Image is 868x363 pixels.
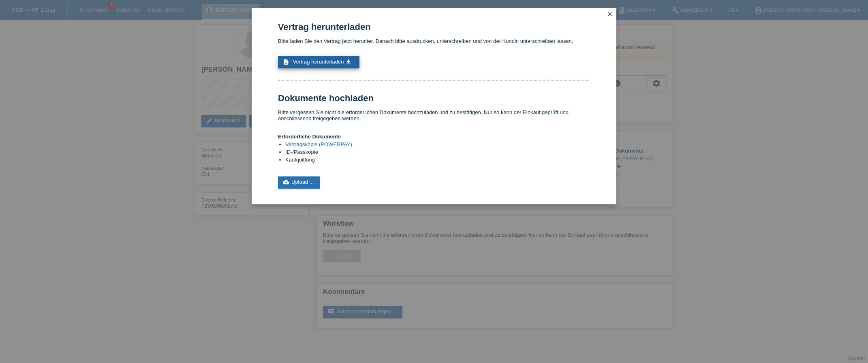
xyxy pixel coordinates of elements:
[285,157,590,164] li: Kaufquittung
[278,93,590,103] h1: Dokumente hochladen
[278,134,590,140] h4: Erforderliche Dokumente
[285,141,352,147] a: Vertragskopie (POWERPAY)
[607,11,613,17] i: close
[278,176,320,189] a: cloud_uploadUpload ...
[278,56,359,68] a: description Vertrag herunterladen get_app
[605,10,615,19] a: close
[283,179,289,185] i: cloud_upload
[285,149,590,157] li: ID-/Passkopie
[283,59,289,65] i: description
[278,22,590,32] h1: Vertrag herunterladen
[278,109,590,121] p: Bitte vergessen Sie nicht die erforderlichen Dokumente hochzuladen und zu bestätigen. Nur so kann...
[345,59,352,65] i: get_app
[278,38,590,44] p: Bitte laden Sie den Vertrag jetzt herunter. Danach bitte ausdrucken, unterschreiben und von der K...
[293,59,344,65] span: Vertrag herunterladen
